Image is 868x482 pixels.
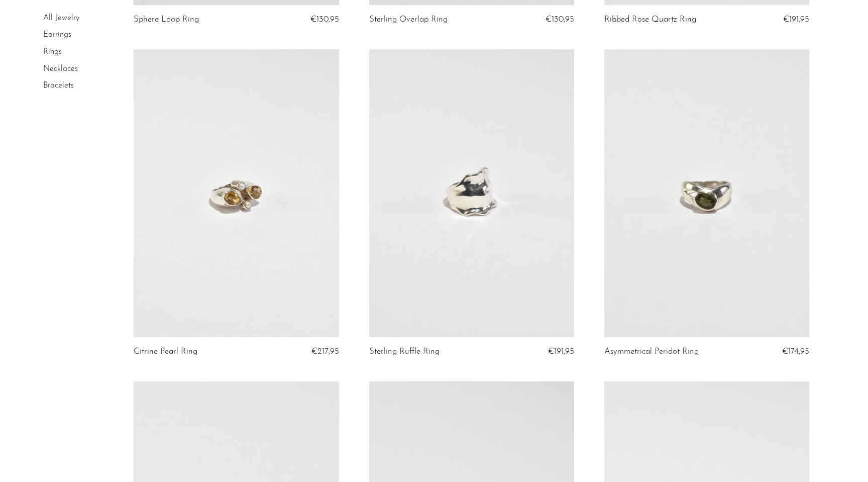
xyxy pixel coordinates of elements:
a: Bracelets [43,82,74,90]
a: Asymmetrical Peridot Ring [604,347,699,356]
span: €217,95 [311,347,339,356]
a: Sterling Overlap Ring [369,15,448,24]
a: Rings [43,48,62,56]
span: €191,95 [548,347,574,356]
a: Citrine Pearl Ring [134,347,197,356]
a: Sterling Ruffle Ring [369,347,440,356]
span: €130,95 [310,15,339,24]
a: Earrings [43,31,71,39]
span: €130,95 [546,15,574,24]
a: Ribbed Rose Quartz Ring [604,15,696,24]
a: Sphere Loop Ring [134,15,199,24]
a: All Jewelry [43,14,79,22]
span: €174,95 [782,347,809,356]
span: €191,95 [783,15,809,24]
a: Necklaces [43,65,78,73]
